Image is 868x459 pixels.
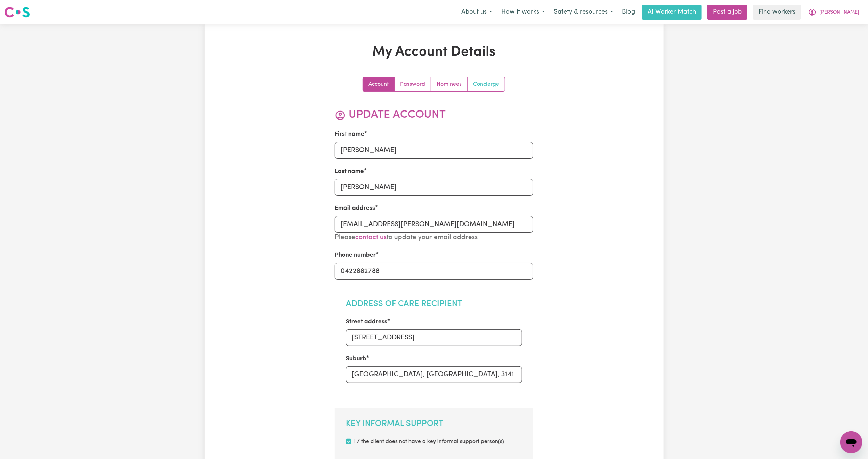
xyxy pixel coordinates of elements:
[335,108,533,122] h2: Update Account
[4,6,30,18] img: Careseekers logo
[335,251,376,260] label: Phone number
[335,179,533,196] input: e.g. Childs
[346,329,522,346] input: e.g. 24/29, Victoria St.
[346,366,522,383] input: e.g. North Bondi, New South Wales
[355,234,387,241] a: contact us
[335,142,533,159] input: e.g. Beth
[840,431,862,453] iframe: Button to launch messaging window, conversation in progress
[642,5,702,20] a: AI Worker Match
[363,77,395,91] a: Update your account
[618,5,639,20] a: Blog
[354,437,504,446] label: I / the client does not have a key informal support person(s)
[335,216,533,233] input: e.g. beth.childs@gmail.com
[4,4,30,20] a: Careseekers logo
[819,9,859,16] span: [PERSON_NAME]
[346,354,366,363] label: Suburb
[549,5,618,19] button: Safety & resources
[753,5,801,20] a: Find workers
[335,204,375,213] label: Email address
[346,299,522,309] h2: Address of Care Recipient
[395,77,431,91] a: Update your password
[335,263,533,280] input: e.g. 0410 123 456
[335,167,364,176] label: Last name
[468,77,505,91] a: Update account manager
[497,5,549,19] button: How it works
[335,130,364,139] label: First name
[285,44,583,60] h1: My Account Details
[346,318,387,327] label: Street address
[431,77,468,91] a: Update your nominees
[804,5,864,19] button: My Account
[346,419,522,429] h2: Key Informal Support
[457,5,497,19] button: About us
[707,5,747,20] a: Post a job
[335,233,533,243] p: Please to update your email address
